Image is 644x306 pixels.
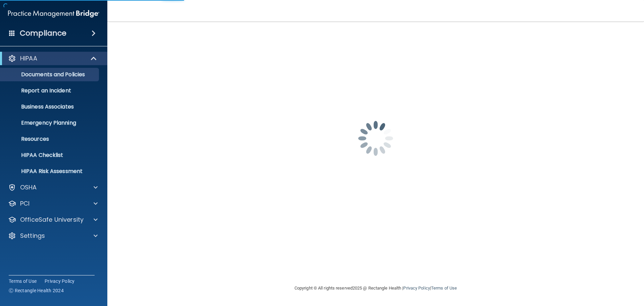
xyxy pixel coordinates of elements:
[342,105,409,172] img: spinner.e123f6fc.gif
[4,120,96,126] p: Emergency Planning
[8,54,97,62] a: HIPAA
[528,258,636,285] iframe: Drift Widget Chat Controller
[8,216,98,224] a: OfficeSafe University
[4,71,96,78] p: Documents and Policies
[4,136,96,142] p: Resources
[8,200,98,208] a: PCI
[20,216,84,224] p: OfficeSafe University
[4,168,96,175] p: HIPAA Risk Assessment
[8,7,99,20] img: PMB logo
[20,200,30,208] p: PCI
[4,152,96,159] p: HIPAA Checklist
[9,278,37,285] a: Terms of Use
[20,183,37,191] p: OSHA
[431,286,457,291] a: Terms of Use
[4,103,96,110] p: Business Associates
[20,29,66,38] h4: Compliance
[403,286,430,291] a: Privacy Policy
[8,183,98,191] a: OSHA
[20,54,37,62] p: HIPAA
[8,232,98,240] a: Settings
[9,287,64,294] span: Ⓒ Rectangle Health 2024
[45,278,75,285] a: Privacy Policy
[20,232,45,240] p: Settings
[253,277,498,299] div: Copyright © All rights reserved 2025 @ Rectangle Health | |
[4,87,96,94] p: Report an Incident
